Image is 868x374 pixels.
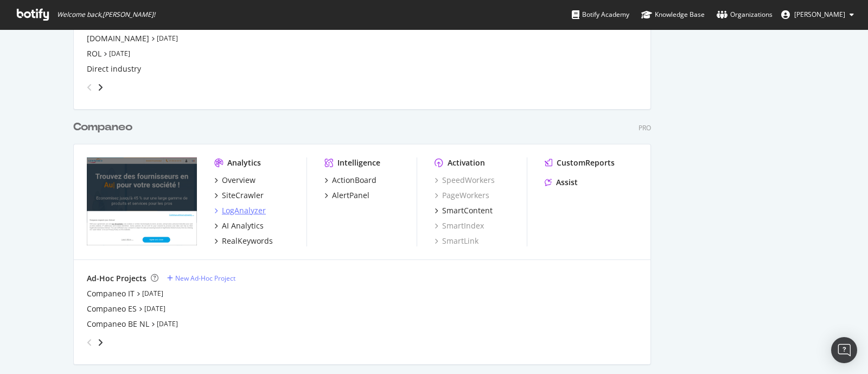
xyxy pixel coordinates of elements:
[73,119,132,135] div: Companeo
[87,33,149,44] a: [DOMAIN_NAME]
[435,190,489,201] a: PageWorkers
[109,49,130,58] a: [DATE]
[435,220,484,231] a: SmartIndex
[222,220,264,231] div: AI Analytics
[448,157,485,168] div: Activation
[337,157,380,168] div: Intelligence
[639,123,651,132] div: Pro
[324,190,369,201] a: AlertPanel
[332,190,369,201] div: AlertPanel
[641,9,705,20] div: Knowledge Base
[214,190,264,201] a: SiteCrawler
[794,10,845,19] span: Quentin Arnold
[175,274,235,283] div: New Ad-Hoc Project
[87,319,149,329] a: Companeo BE NL
[167,274,235,283] a: New Ad-Hoc Project
[73,119,137,135] a: Companeo
[214,205,266,216] a: LogAnalyzer
[222,175,256,186] div: Overview
[144,304,165,313] a: [DATE]
[717,9,773,20] div: Organizations
[227,157,261,168] div: Analytics
[97,337,104,348] div: angle-right
[332,175,376,186] div: ActionBoard
[157,319,178,328] a: [DATE]
[57,10,155,19] span: Welcome back, [PERSON_NAME] !
[222,190,264,201] div: SiteCrawler
[545,177,578,188] a: Assist
[157,34,178,43] a: [DATE]
[142,289,163,298] a: [DATE]
[87,48,101,59] a: ROL
[442,205,493,216] div: SmartContent
[222,236,273,246] div: RealKeywords
[214,175,256,186] a: Overview
[572,9,629,20] div: Botify Academy
[222,205,266,216] div: LogAnalyzer
[214,236,273,246] a: RealKeywords
[435,205,493,216] a: SmartContent
[87,157,197,245] img: companeo.com
[82,79,97,96] div: angle-left
[324,175,376,186] a: ActionBoard
[557,157,615,168] div: CustomReports
[87,303,137,314] a: Companeo ES
[87,288,135,299] a: Companeo IT
[97,82,104,93] div: angle-right
[87,64,141,74] a: Direct industry
[831,337,857,363] div: Open Intercom Messenger
[435,175,495,186] a: SpeedWorkers
[773,6,863,23] button: [PERSON_NAME]
[82,334,97,351] div: angle-left
[435,236,478,246] a: SmartLink
[556,177,578,188] div: Assist
[87,273,146,284] div: Ad-Hoc Projects
[214,220,264,231] a: AI Analytics
[545,157,615,168] a: CustomReports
